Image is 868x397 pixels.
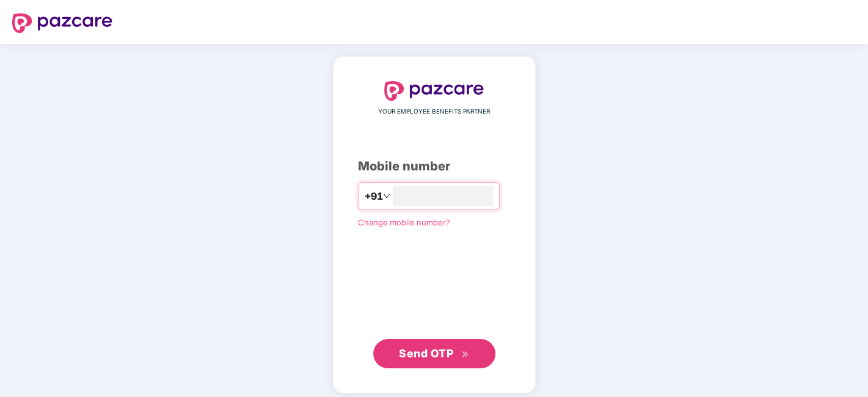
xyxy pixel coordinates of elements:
a: Change mobile number? [358,217,450,227]
div: Mobile number [358,157,511,176]
button: Send OTPdouble-right [373,339,495,368]
span: down [383,192,390,200]
img: logo [384,81,484,101]
span: double-right [461,351,469,359]
span: +91 [365,189,383,204]
span: Send OTP [399,347,453,360]
span: YOUR EMPLOYEE BENEFITS PARTNER [378,107,490,117]
img: logo [12,13,112,33]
